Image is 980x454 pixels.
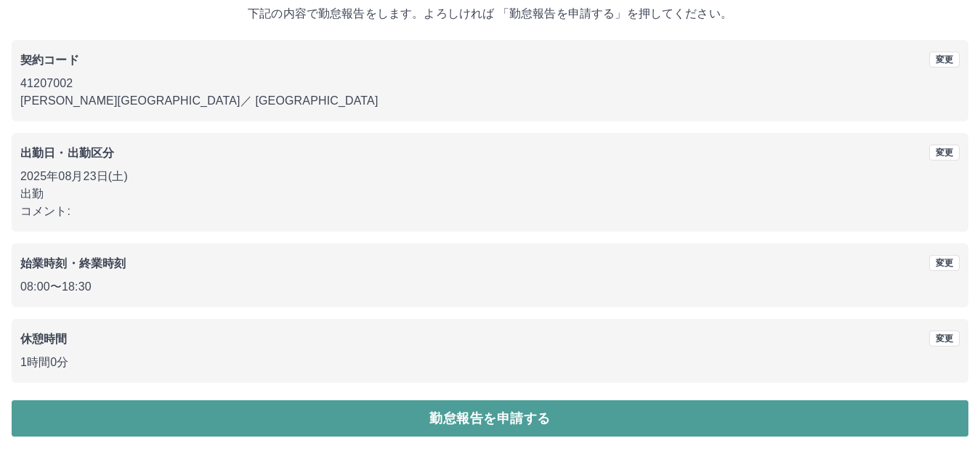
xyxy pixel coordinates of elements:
button: 変更 [929,145,960,161]
b: 始業時刻・終業時刻 [20,257,126,269]
b: 出勤日・出勤区分 [20,147,114,159]
p: 08:00 〜 18:30 [20,278,960,296]
b: 休憩時間 [20,333,68,345]
p: [PERSON_NAME][GEOGRAPHIC_DATA] ／ [GEOGRAPHIC_DATA] [20,92,960,110]
p: 出勤 [20,185,960,203]
button: 変更 [929,331,960,346]
p: 41207002 [20,75,960,92]
button: 変更 [929,255,960,271]
b: 契約コード [20,54,79,66]
button: 勤怠報告を申請する [12,400,968,437]
p: コメント: [20,203,960,220]
p: 下記の内容で勤怠報告をします。よろしければ 「勤怠報告を申請する」を押してください。 [12,5,968,23]
p: 2025年08月23日(土) [20,168,960,185]
button: 変更 [929,52,960,68]
p: 1時間0分 [20,354,960,371]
